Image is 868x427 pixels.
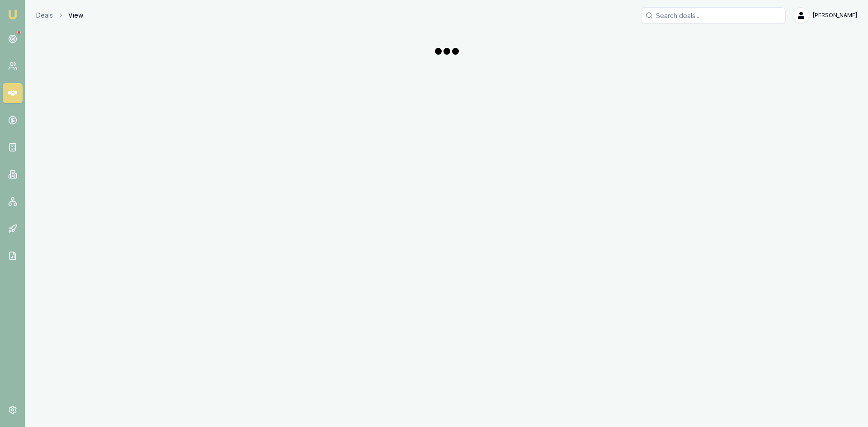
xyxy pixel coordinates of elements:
[68,11,83,20] span: View
[36,11,83,20] nav: breadcrumb
[813,12,857,19] span: [PERSON_NAME]
[641,7,786,23] input: Search deals
[36,11,53,20] a: Deals
[7,9,18,20] img: emu-icon-u.png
